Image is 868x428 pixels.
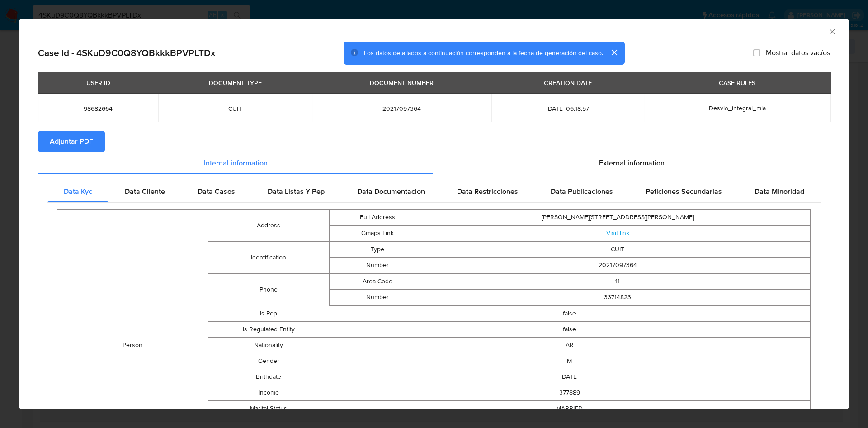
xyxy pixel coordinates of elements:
[47,181,821,202] div: Detailed internal info
[329,273,425,289] td: Area Code
[323,104,481,113] span: 20217097364
[606,228,629,237] a: Visit link
[603,42,625,63] button: cerrar
[208,353,329,369] td: Gender
[208,321,329,337] td: Is Regulated Entity
[709,103,766,113] span: Desvio_integral_mla
[203,75,267,90] div: DOCUMENT TYPE
[208,385,329,400] td: Income
[599,158,665,168] span: External information
[50,132,93,151] span: Adjuntar PDF
[329,257,425,273] td: Number
[425,241,810,257] td: CUIT
[329,353,810,369] td: M
[329,289,425,305] td: Number
[208,306,329,321] td: Is Pep
[208,337,329,353] td: Nationality
[329,225,425,241] td: Gmaps Link
[753,49,760,56] input: Mostrar datos vacíos
[357,186,425,197] span: Data Documentacion
[766,48,830,57] span: Mostrar datos vacíos
[329,369,810,385] td: [DATE]
[329,209,425,225] td: Full Address
[828,27,836,35] button: Cerrar ventana
[208,400,329,416] td: Marital Status
[364,48,603,57] span: Los datos detallados a continuación corresponden a la fecha de generación del caso.
[329,321,810,337] td: false
[268,186,325,197] span: Data Listas Y Pep
[425,273,810,289] td: 11
[169,104,301,113] span: CUIT
[502,104,633,113] span: [DATE] 06:18:57
[425,289,810,305] td: 33714823
[64,186,92,197] span: Data Kyc
[208,209,329,241] td: Address
[38,152,830,174] div: Detailed info
[38,131,105,152] button: Adjuntar PDF
[646,186,722,197] span: Peticiones Secundarias
[538,75,597,90] div: CREATION DATE
[425,257,810,273] td: 20217097364
[329,337,810,353] td: AR
[198,186,235,197] span: Data Casos
[38,47,215,59] h2: Case Id - 4SKuD9C0Q8YQBkkkBPVPLTDx
[713,75,761,90] div: CASE RULES
[457,186,518,197] span: Data Restricciones
[755,186,804,197] span: Data Minoridad
[208,369,329,385] td: Birthdate
[204,158,268,168] span: Internal information
[329,400,810,416] td: MARRIED
[208,241,329,273] td: Identification
[329,385,810,400] td: 377889
[364,75,439,90] div: DOCUMENT NUMBER
[551,186,613,197] span: Data Publicaciones
[329,241,425,257] td: Type
[81,75,116,90] div: USER ID
[125,186,165,197] span: Data Cliente
[425,209,810,225] td: [PERSON_NAME][STREET_ADDRESS][PERSON_NAME]
[329,306,810,321] td: false
[19,19,849,409] div: closure-recommendation-modal
[49,104,147,113] span: 98682664
[208,273,329,306] td: Phone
